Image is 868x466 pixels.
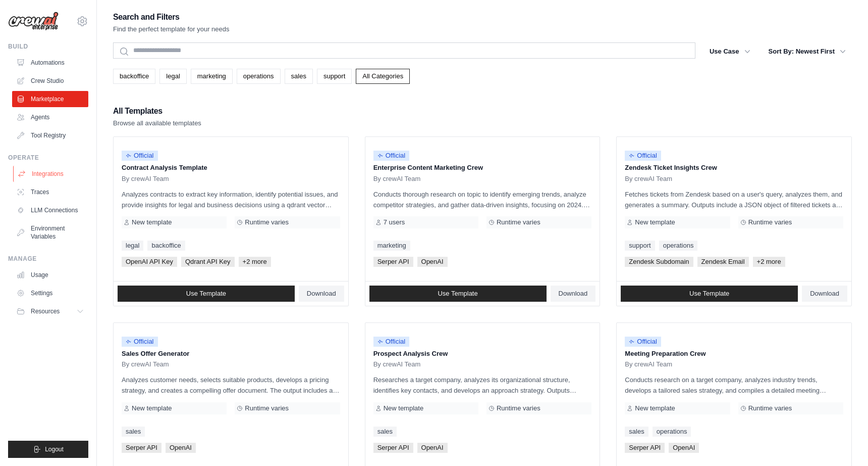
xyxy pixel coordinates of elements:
[166,443,196,453] span: OpenAI
[31,307,60,315] span: Resources
[12,91,88,107] a: Marketplace
[559,290,588,298] span: Download
[417,257,448,267] span: OpenAI
[113,118,201,128] p: Browse all available templates
[625,337,661,347] span: Official
[8,42,88,51] div: Build
[12,303,88,319] button: Resources
[373,163,592,173] p: Enterprise Content Marketing Crew
[356,69,410,84] a: All Categories
[12,184,88,200] a: Traces
[122,443,161,453] span: Serper API
[625,443,665,453] span: Serper API
[122,175,169,183] span: By crewAI Team
[113,104,201,118] h2: All Templates
[245,404,289,412] span: Runtime varies
[122,427,145,437] a: sales
[186,290,226,298] span: Use Template
[12,109,88,125] a: Agents
[373,337,410,347] span: Official
[625,427,648,437] a: sales
[147,241,185,251] a: backoffice
[12,127,88,144] a: Tool Registry
[299,286,344,302] a: Download
[317,69,352,84] a: support
[12,202,88,218] a: LLM Connections
[625,375,843,396] p: Conducts research on a target company, analyzes industry trends, develops a tailored sales strate...
[810,290,839,298] span: Download
[635,218,675,226] span: New template
[373,375,592,396] p: Researches a target company, analyzes its organizational structure, identifies key contacts, and ...
[239,257,271,267] span: +2 more
[122,349,340,359] p: Sales Offer Generator
[237,69,281,84] a: operations
[659,241,698,251] a: operations
[245,218,289,226] span: Runtime varies
[748,218,792,226] span: Runtime varies
[438,290,477,298] span: Use Template
[8,441,88,458] button: Logout
[635,404,675,412] span: New template
[748,404,792,412] span: Runtime varies
[384,218,405,226] span: 7 users
[497,218,540,226] span: Runtime varies
[8,12,59,31] img: Logo
[369,286,547,302] a: Use Template
[763,42,852,61] button: Sort By: Newest First
[113,10,230,24] h2: Search and Filters
[118,286,295,302] a: Use Template
[122,375,340,396] p: Analyzes customer needs, selects suitable products, develops a pricing strategy, and creates a co...
[373,175,421,183] span: By crewAI Team
[497,404,540,412] span: Runtime varies
[45,445,64,453] span: Logout
[697,257,749,267] span: Zendesk Email
[625,241,655,251] a: support
[669,443,699,453] span: OpenAI
[373,241,410,251] a: marketing
[12,267,88,283] a: Usage
[417,443,448,453] span: OpenAI
[122,360,169,368] span: By crewAI Team
[373,427,397,437] a: sales
[12,55,88,71] a: Automations
[113,24,230,34] p: Find the perfect template for your needs
[13,166,89,182] a: Integrations
[8,154,88,162] div: Operate
[132,404,172,412] span: New template
[625,360,672,368] span: By crewAI Team
[625,257,693,267] span: Zendesk Subdomain
[625,175,672,183] span: By crewAI Team
[12,285,88,301] a: Settings
[653,427,691,437] a: operations
[373,257,413,267] span: Serper API
[753,257,785,267] span: +2 more
[373,189,592,210] p: Conducts thorough research on topic to identify emerging trends, analyze competitor strategies, a...
[122,151,158,161] span: Official
[689,290,729,298] span: Use Template
[122,163,340,173] p: Contract Analysis Template
[625,349,843,359] p: Meeting Preparation Crew
[625,163,843,173] p: Zendesk Ticket Insights Crew
[307,290,336,298] span: Download
[373,360,421,368] span: By crewAI Team
[285,69,313,84] a: sales
[621,286,798,302] a: Use Template
[8,255,88,263] div: Manage
[373,443,413,453] span: Serper API
[625,189,843,210] p: Fetches tickets from Zendesk based on a user's query, analyzes them, and generates a summary. Out...
[373,151,410,161] span: Official
[122,257,177,267] span: OpenAI API Key
[625,151,661,161] span: Official
[703,42,756,61] button: Use Case
[373,349,592,359] p: Prospect Analysis Crew
[12,73,88,89] a: Crew Studio
[159,69,186,84] a: legal
[181,257,235,267] span: Qdrant API Key
[191,69,233,84] a: marketing
[132,218,172,226] span: New template
[12,220,88,245] a: Environment Variables
[122,241,143,251] a: legal
[384,404,423,412] span: New template
[551,286,596,302] a: Download
[122,337,158,347] span: Official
